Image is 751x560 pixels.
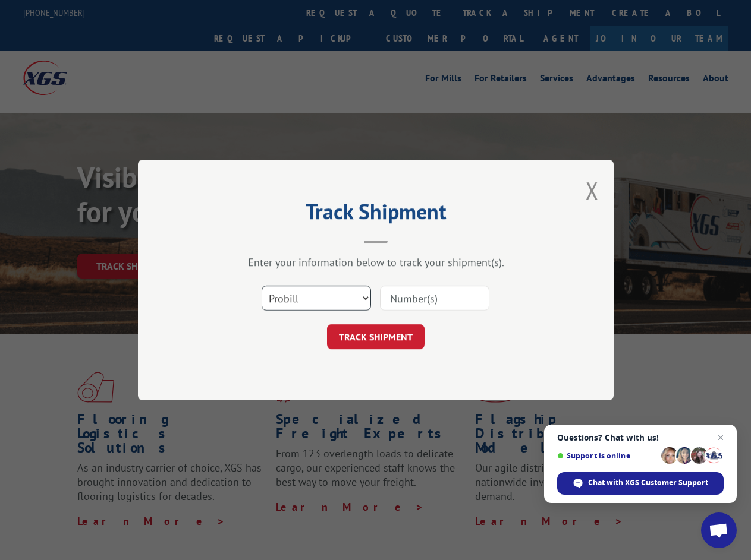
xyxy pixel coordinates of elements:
[197,203,554,226] h2: Track Shipment
[380,286,489,311] input: Number(s)
[557,433,724,442] span: Questions? Chat with us!
[701,512,737,548] div: Open chat
[557,451,657,460] span: Support is online
[588,477,708,488] span: Chat with XGS Customer Support
[197,255,554,269] div: Enter your information below to track your shipment(s).
[586,175,599,206] button: Close modal
[714,431,728,445] span: Close chat
[327,324,425,349] button: TRACK SHIPMENT
[557,472,724,495] div: Chat with XGS Customer Support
